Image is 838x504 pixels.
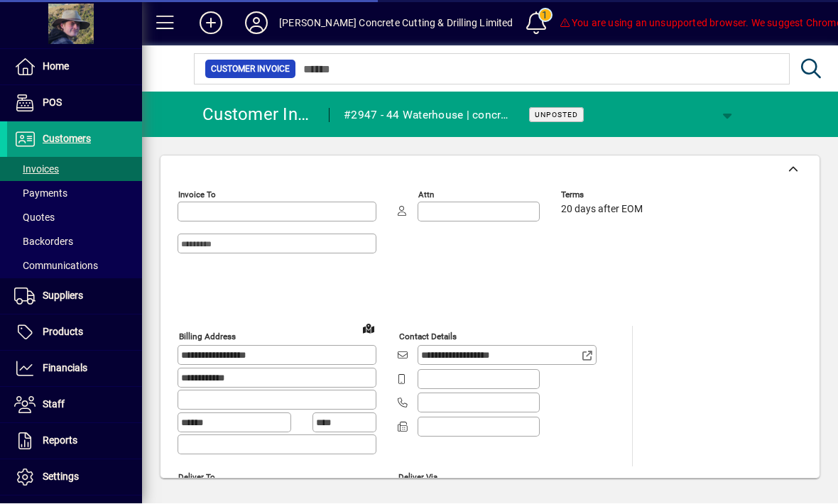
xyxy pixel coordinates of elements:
[535,111,578,120] span: Unposted
[7,460,142,495] a: Settings
[344,104,511,127] div: #2947 - 44 Waterhouse | concrete cutting
[7,206,142,230] a: Quotes
[234,11,279,36] button: Profile
[178,472,215,482] mat-label: Deliver To
[7,254,142,278] a: Communications
[43,61,69,72] span: Home
[43,435,77,447] span: Reports
[7,158,142,182] a: Invoices
[7,279,142,314] a: Suppliers
[7,230,142,254] a: Backorders
[188,11,234,36] button: Add
[279,12,513,35] div: [PERSON_NAME] Concrete Cutting & Drilling Limited
[14,164,59,175] span: Invoices
[14,236,73,248] span: Backorders
[7,388,142,423] a: Staff
[7,315,142,351] a: Products
[14,188,67,199] span: Payments
[561,204,643,216] span: 20 days after EOM
[418,190,434,200] mat-label: Attn
[14,212,55,224] span: Quotes
[398,472,437,482] mat-label: Deliver via
[202,104,315,126] div: Customer Invoice
[7,424,142,459] a: Reports
[7,351,142,387] a: Financials
[43,363,87,374] span: Financials
[43,133,91,145] span: Customers
[7,182,142,206] a: Payments
[561,191,646,200] span: Terms
[14,261,98,272] span: Communications
[43,399,65,410] span: Staff
[43,327,83,338] span: Products
[43,97,62,109] span: POS
[7,86,142,121] a: POS
[357,317,380,340] a: View on map
[43,471,79,483] span: Settings
[178,190,216,200] mat-label: Invoice To
[211,62,290,77] span: Customer Invoice
[7,50,142,85] a: Home
[43,290,83,302] span: Suppliers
